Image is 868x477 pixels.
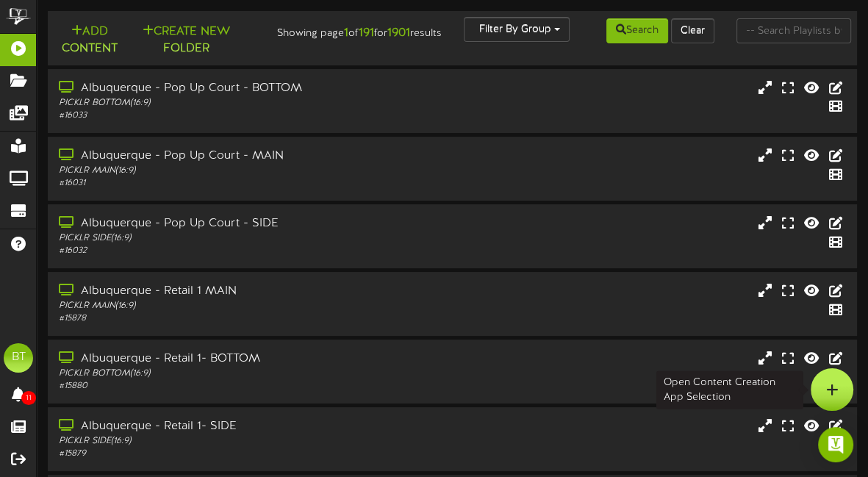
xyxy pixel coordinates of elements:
button: Add Content [54,23,126,58]
input: -- Search Playlists by Name -- [736,18,851,43]
strong: 1901 [387,26,410,40]
button: Clear [671,18,714,43]
div: PICKLR SIDE ( 16:9 ) [59,232,374,245]
div: # 15880 [59,380,374,392]
button: Create New Folder [137,23,237,58]
div: # 15878 [59,312,374,325]
div: PICKLR BOTTOM ( 16:9 ) [59,367,374,380]
div: Albuquerque - Pop Up Court - MAIN [59,148,374,165]
div: PICKLR BOTTOM ( 16:9 ) [59,97,374,110]
div: Albuquerque - Retail 1- SIDE [59,418,374,435]
strong: 191 [359,26,374,40]
strong: 1 [344,26,348,40]
div: PICKLR MAIN ( 16:9 ) [59,165,374,177]
div: Albuquerque - Pop Up Court - BOTTOM [59,80,374,97]
div: # 15879 [59,448,374,460]
div: Albuquerque - Retail 1- BOTTOM [59,351,374,367]
button: Filter By Group [464,17,570,42]
div: # 16033 [59,110,374,122]
div: BT [4,343,33,373]
div: Albuquerque - Pop Up Court - SIDE [59,215,374,232]
div: # 16032 [59,245,374,257]
span: 11 [21,391,36,405]
div: # 16031 [59,177,374,190]
div: Open Intercom Messenger [818,427,853,462]
button: Search [606,18,668,43]
div: PICKLR SIDE ( 16:9 ) [59,435,374,448]
div: Showing page of for results [248,17,453,42]
div: PICKLR MAIN ( 16:9 ) [59,300,374,312]
div: Albuquerque - Retail 1 MAIN [59,283,374,300]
